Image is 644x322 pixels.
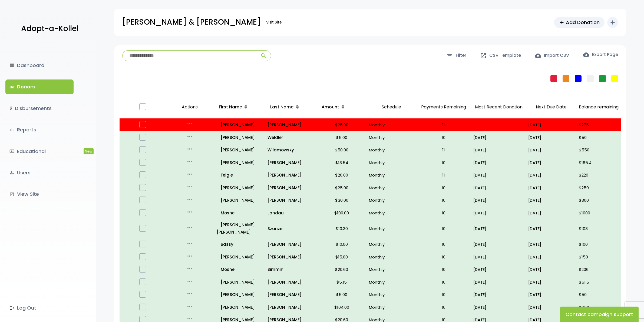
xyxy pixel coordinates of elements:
a: Visit Site [263,17,285,28]
a: Feigie [217,171,263,179]
p: Monthly [369,253,414,261]
a: [PERSON_NAME] [267,171,315,179]
p: $25.00 [319,121,365,128]
p: [PERSON_NAME] [267,121,315,128]
p: Next Due Date [528,103,574,111]
a: Landau [267,209,315,217]
p: [PERSON_NAME] [217,134,263,141]
p: [PERSON_NAME] [217,121,263,128]
p: [DATE] [528,134,574,141]
p: $50 [579,134,619,141]
span: cloud_upload [535,52,541,59]
span: Amount [322,104,339,110]
span: Add Donation [566,19,600,26]
p: [PERSON_NAME] [217,304,263,311]
p: [DATE] [473,304,524,311]
p: 11 [418,146,469,154]
p: 10 [418,159,469,166]
i: more_horiz [186,133,193,140]
p: $100.00 [319,209,365,217]
p: [PERSON_NAME] [267,159,315,166]
p: 10 [418,241,469,248]
p: $50.00 [319,146,365,154]
button: add [607,17,618,28]
i: more_horiz [186,303,193,310]
p: 11 [418,171,469,179]
p: Moshe [217,266,263,273]
p: [DATE] [528,197,574,204]
span: Filter [456,52,466,59]
p: [DATE] [473,266,524,273]
a: [PERSON_NAME] [217,291,263,298]
p: [DATE] [473,209,524,217]
p: [DATE] [473,225,524,232]
a: addAdd Donation [554,17,605,28]
p: Monthly [369,241,414,248]
p: Monthly [369,266,414,273]
i: more_horiz [186,316,193,322]
a: [PERSON_NAME] [267,184,315,191]
i: more_horiz [186,290,193,297]
p: Simmin [267,266,315,273]
p: [DATE] [473,241,524,248]
i: more_horiz [186,265,193,272]
span: groups [9,85,14,89]
i: manage_accounts [9,170,14,175]
p: $206 [579,266,619,273]
p: $15.00 [319,253,365,261]
p: [DATE] [528,278,574,286]
p: $51.5 [579,278,619,286]
i: more_horiz [186,278,193,284]
p: [PERSON_NAME] & [PERSON_NAME] [122,15,261,29]
p: [PERSON_NAME] [267,253,315,261]
i: more_horiz [186,196,193,203]
span: Import CSV [544,52,569,59]
a: [PERSON_NAME] [217,197,263,204]
p: $5.00 [319,134,365,141]
span: CSV Template [489,52,521,59]
span: Last Name [270,104,293,110]
p: Monthly [369,209,414,217]
p: Actions [168,98,212,117]
a: [PERSON_NAME] [217,146,263,154]
i: more_horiz [186,209,193,215]
p: 10 [418,134,469,141]
p: $100 [579,241,619,248]
i: launch [9,192,14,197]
p: $30.00 [319,197,365,204]
a: ondemand_videoEducationalNew [5,144,74,159]
span: First Name [219,104,242,110]
p: $1040 [579,304,619,311]
p: Balance remaining [579,103,619,111]
p: [PERSON_NAME] [217,253,263,261]
p: [PERSON_NAME] [217,159,263,166]
p: [PERSON_NAME] [267,278,315,286]
p: [PERSON_NAME] [267,291,315,298]
a: launchView Site [5,187,74,201]
span: New [84,148,94,154]
p: $25.00 [319,184,365,191]
a: [PERSON_NAME] [267,197,315,204]
a: Log Out [5,301,74,315]
i: more_horiz [186,224,193,231]
a: [PERSON_NAME] [PERSON_NAME] [217,221,263,236]
i: more_horiz [186,121,193,127]
p: [DATE] [528,266,574,273]
p: 10 [418,225,469,232]
i: more_horiz [186,158,193,165]
p: Bassy [217,241,263,248]
a: [PERSON_NAME] [217,278,263,286]
p: $50 [579,291,619,298]
p: 10 [418,253,469,261]
a: groupsDonors [5,79,74,94]
p: $250 [579,184,619,191]
a: Weldler [267,134,315,141]
a: [PERSON_NAME] [217,184,263,191]
p: 10 [418,278,469,286]
a: [PERSON_NAME] [267,304,315,311]
p: $18.54 [319,159,365,166]
p: [DATE] [528,146,574,154]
